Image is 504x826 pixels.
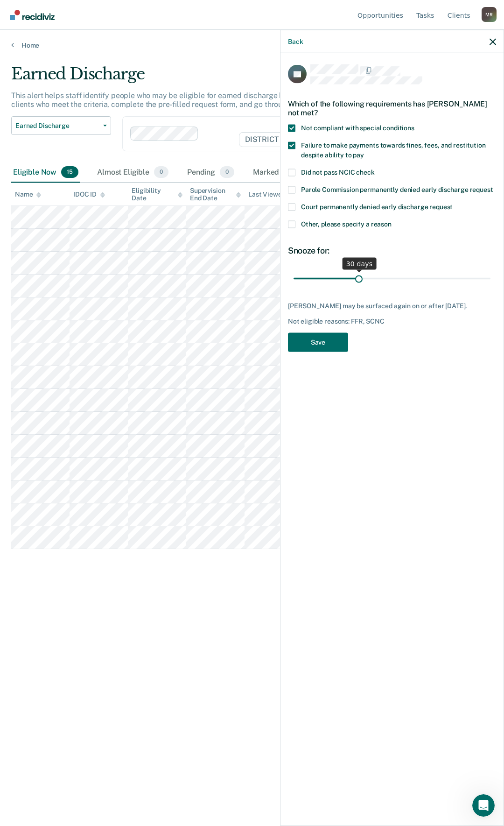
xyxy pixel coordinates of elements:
span: Earned Discharge [15,122,99,130]
img: Recidiviz [10,10,55,20]
div: Earned Discharge [11,64,465,91]
div: Supervision End Date [190,187,241,203]
button: Save [288,332,348,352]
div: Last Viewed [248,191,294,198]
div: Eligibility Date [132,187,182,203]
div: Pending [185,162,236,183]
span: DISTRICT OFFICE 5, [GEOGRAPHIC_DATA] [239,132,406,147]
div: Eligible Now [11,162,80,183]
div: M R [482,7,497,22]
span: Did not pass NCIC check [301,168,375,176]
button: Profile dropdown button [482,7,497,22]
div: Almost Eligible [95,162,170,183]
span: Parole Commission permanently denied early discharge request [301,185,493,193]
div: IDOC ID [73,191,105,198]
span: Court permanently denied early discharge request [301,203,453,210]
div: Marked Ineligible [251,162,335,183]
span: Not compliant with special conditions [301,124,414,131]
div: Snooze for: [288,245,496,255]
div: Which of the following requirements has [PERSON_NAME] not met? [288,92,496,124]
a: Home [11,41,493,49]
iframe: Intercom live chat [472,794,495,817]
button: Back [288,37,303,45]
p: This alert helps staff identify people who may be eligible for earned discharge based on IDOC’s c... [11,91,448,109]
div: Name [15,191,41,198]
div: 30 days [343,257,377,269]
span: 15 [61,166,78,178]
div: Not eligible reasons: FFR, SCNC [288,318,496,325]
span: Failure to make payments towards fines, fees, and restitution despite ability to pay [301,141,485,158]
span: Other, please specify a reason [301,220,392,227]
div: [PERSON_NAME] may be surfaced again on or after [DATE]. [288,302,496,310]
span: 0 [220,166,234,178]
span: 0 [154,166,168,178]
